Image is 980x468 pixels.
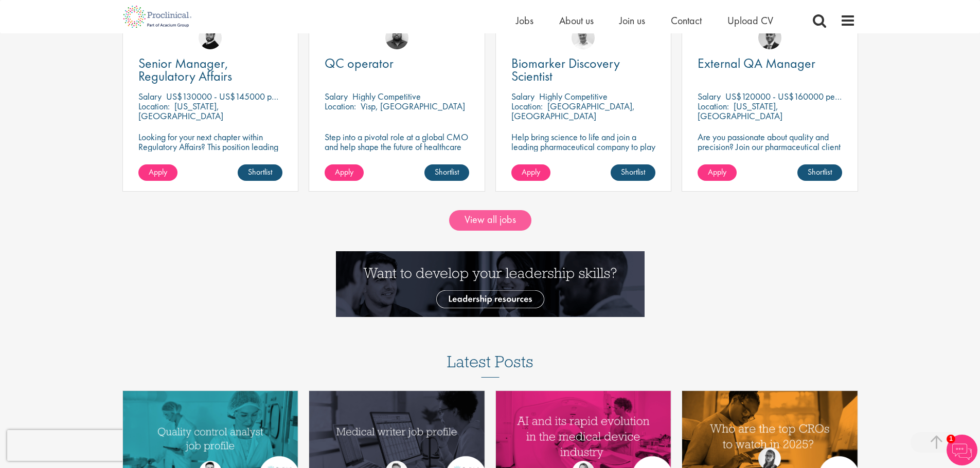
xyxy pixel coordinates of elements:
img: Chatbot [947,435,977,465]
a: Shortlist [611,164,655,181]
span: Apply [708,166,726,177]
span: Apply [522,166,540,177]
p: US$130000 - US$145000 per annum [166,90,304,102]
iframe: reCAPTCHA [7,430,139,461]
a: Biomarker Discovery Scientist [511,57,656,83]
a: View all jobs [449,210,531,231]
p: Looking for your next chapter within Regulatory Affairs? This position leading projects and worki... [138,132,283,171]
a: Want to develop your leadership skills? See our Leadership Resources [336,277,645,288]
p: Help bring science to life and join a leading pharmaceutical company to play a key role in delive... [511,132,656,181]
span: Salary [325,90,348,102]
span: Location: [698,100,729,112]
a: Jobs [516,14,533,27]
a: QC operator [325,57,469,70]
img: Alex Bill [758,26,781,49]
span: External QA Manager [698,54,815,72]
span: Salary [698,90,721,102]
p: Visp, [GEOGRAPHIC_DATA] [361,100,465,112]
a: Apply [698,164,737,181]
a: Shortlist [424,164,469,181]
span: Location: [325,100,356,112]
span: 1 [947,435,955,443]
span: Location: [511,100,543,112]
span: Location: [138,100,170,112]
p: [GEOGRAPHIC_DATA], [GEOGRAPHIC_DATA] [511,100,635,122]
a: Apply [138,164,177,181]
a: Senior Manager, Regulatory Affairs [138,57,283,83]
a: Upload CV [727,14,773,27]
span: Salary [138,90,162,102]
a: Apply [325,164,364,181]
span: Apply [149,166,167,177]
img: Nick Walker [199,26,222,49]
a: Shortlist [238,164,282,181]
a: Shortlist [797,164,842,181]
span: Salary [511,90,534,102]
img: Want to develop your leadership skills? See our Leadership Resources [336,251,645,317]
p: Step into a pivotal role at a global CMO and help shape the future of healthcare manufacturing. [325,132,469,161]
img: Ashley Bennett [385,26,408,49]
a: Contact [671,14,702,27]
span: QC operator [325,54,394,72]
span: Biomarker Discovery Scientist [511,54,620,85]
img: Joshua Bye [572,26,595,49]
a: Apply [511,164,550,181]
p: Are you passionate about quality and precision? Join our pharmaceutical client and help ensure to... [698,132,842,171]
p: Highly Competitive [539,90,608,102]
span: Senior Manager, Regulatory Affairs [138,54,232,85]
p: Highly Competitive [352,90,421,102]
a: External QA Manager [698,57,842,70]
p: US$120000 - US$160000 per annum [725,90,863,102]
a: Join us [619,14,645,27]
a: About us [559,14,594,27]
p: [US_STATE], [GEOGRAPHIC_DATA] [138,100,223,122]
span: Apply [335,166,353,177]
p: [US_STATE], [GEOGRAPHIC_DATA] [698,100,782,122]
h3: Latest Posts [447,353,533,378]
